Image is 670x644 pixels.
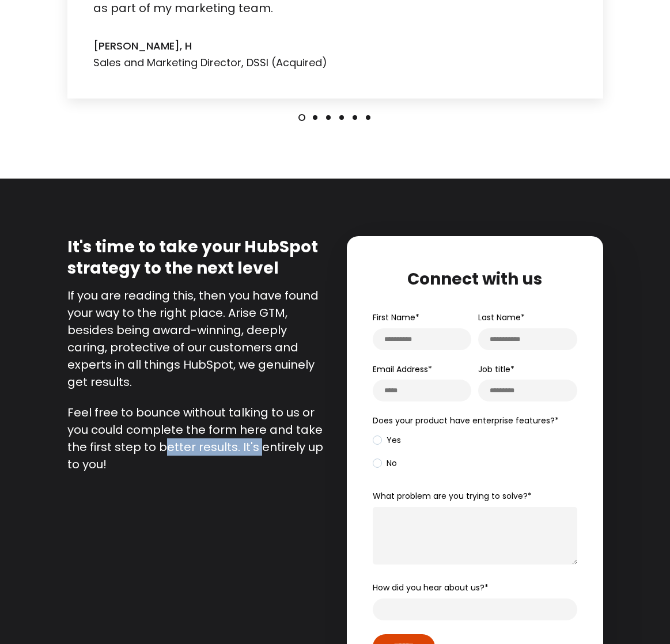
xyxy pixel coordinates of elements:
button: 2 of 6 [313,115,317,120]
h6: [PERSON_NAME], H [93,39,335,53]
button: 3 of 6 [326,115,331,120]
button: 1 of 6 [300,115,304,120]
button: 6 of 6 [366,115,370,120]
h2: It's time to take your HubSpot strategy to the next level [67,236,327,280]
span: Yes [373,435,401,446]
p: Feel free to bounce without talking to us or you could complete the form here and take the first ... [67,404,327,473]
span: Email Address [373,363,428,375]
p: If you are reading this, then you have found your way to the right place. Arise GTM, besides bein... [67,287,327,391]
span: Last Name [478,312,521,323]
button: 4 of 6 [339,115,344,120]
h2: Connect with us [373,268,577,290]
span: No [373,458,397,469]
span: What problem are you trying to solve? [373,490,528,502]
span: How did you hear about us? [373,582,484,593]
span: Does your product have enterprise features? [373,415,555,426]
div: Sales and Marketing Director, DSSI (Acquired) [93,56,335,70]
span: Job title [478,363,510,375]
button: 5 of 6 [353,115,357,120]
span: First Name [373,312,415,323]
